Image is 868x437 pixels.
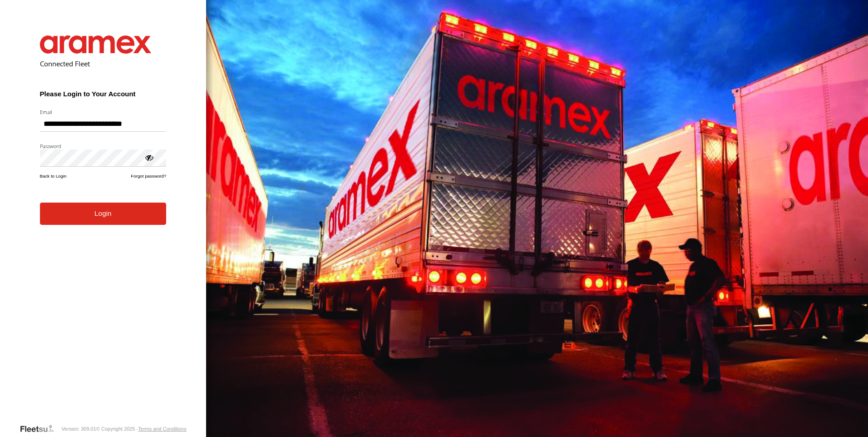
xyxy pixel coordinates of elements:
a: Visit our Website [20,424,61,433]
div: © Copyright 2025 - [96,426,187,432]
label: Email [40,109,167,115]
a: Forgot password? [131,174,166,179]
img: Aramex [40,35,152,54]
h3: Please Login to Your Account [40,90,167,98]
h2: Connected Fleet [40,59,167,68]
a: Back to Login [40,174,67,179]
label: Password [40,143,167,149]
button: Login [40,203,167,225]
a: Terms and Conditions [138,426,186,432]
div: Version: 309.01 [61,426,96,432]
